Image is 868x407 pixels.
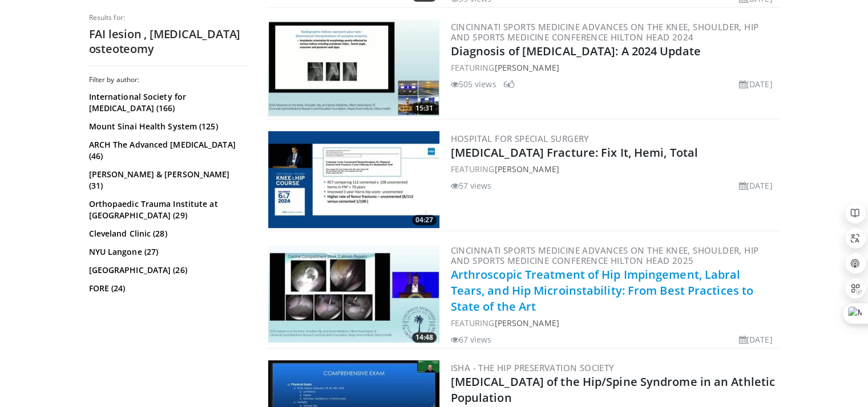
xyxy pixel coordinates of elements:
div: FEATURING [451,62,777,74]
span: 15:31 [412,103,437,113]
a: Arthroscopic Treatment of Hip Impingement, Labral Tears, and Hip Microinstability: From Best Prac... [451,267,754,314]
a: International Society for [MEDICAL_DATA] (166) [89,91,246,114]
a: [PERSON_NAME] [494,164,559,174]
a: [PERSON_NAME] & [PERSON_NAME] (31) [89,169,246,192]
img: 2bb5f3ce-6797-4272-9fd8-fd7239efc484.300x170_q85_crop-smart_upscale.jpg [268,246,439,343]
a: 15:31 [268,19,439,116]
a: [PERSON_NAME] [494,318,559,328]
a: ARCH The Advanced [MEDICAL_DATA] (46) [89,139,246,162]
li: 505 views [451,78,496,90]
a: [MEDICAL_DATA] of the Hip/Spine Syndrome in an Athletic Population [451,374,776,405]
a: Cleveland Clinic (28) [89,228,246,239]
a: Cincinnati Sports Medicine Advances on the Knee, Shoulder, Hip and Sports Medicine Conference Hil... [451,245,759,266]
a: Orthopaedic Trauma Institute at [GEOGRAPHIC_DATA] (29) [89,198,246,221]
a: Mount Sinai Health System (125) [89,121,246,132]
a: [GEOGRAPHIC_DATA] (26) [89,264,246,276]
h2: FAI lesion , [MEDICAL_DATA] osteoteomy [89,27,249,56]
a: 14:48 [268,246,439,343]
li: [DATE] [739,333,773,345]
a: Cincinnati Sports Medicine Advances on the Knee, Shoulder, Hip and Sports Medicine Conference Hil... [451,21,759,43]
a: Hospital for Special Surgery [451,133,590,144]
li: [DATE] [739,78,773,90]
span: 14:48 [412,332,437,343]
div: FEATURING [451,163,777,175]
div: FEATURING [451,317,777,329]
img: 5d49f5de-7cf1-4ecb-8765-b8f227ee9f61.300x170_q85_crop-smart_upscale.jpg [268,19,439,116]
li: 57 views [451,180,492,192]
a: [MEDICAL_DATA] Fracture: Fix It, Hemi, Total [451,145,698,160]
a: 04:27 [268,131,439,228]
p: Results for: [89,13,249,22]
a: [PERSON_NAME] [494,62,559,73]
span: 04:27 [412,215,437,225]
li: 67 views [451,333,492,345]
a: NYU Langone (27) [89,246,246,258]
a: FORE (24) [89,283,246,294]
img: 32bbe74c-442b-4884-afdf-e183b093d538.300x170_q85_crop-smart_upscale.jpg [268,131,439,228]
li: [DATE] [739,180,773,192]
h3: Filter by author: [89,75,249,84]
a: ISHA - The Hip Preservation Society [451,362,615,373]
li: 6 [503,78,515,90]
a: Diagnosis of [MEDICAL_DATA]: A 2024 Update [451,43,701,59]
